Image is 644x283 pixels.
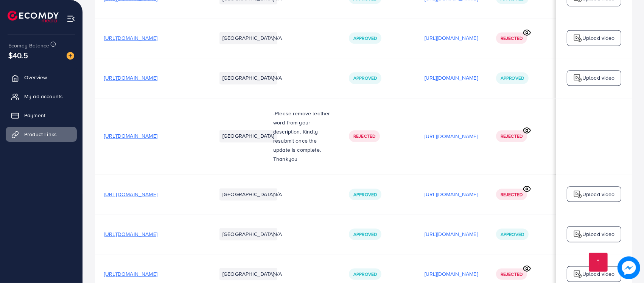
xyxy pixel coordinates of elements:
[104,230,157,238] span: [URL][DOMAIN_NAME]
[573,190,582,199] img: logo
[425,269,478,278] p: [URL][DOMAIN_NAME]
[582,230,615,239] p: Upload video
[425,73,478,82] p: [URL][DOMAIN_NAME]
[353,191,377,198] span: Approved
[501,35,523,41] span: Rejected
[6,70,77,85] a: Overview
[219,32,277,44] li: [GEOGRAPHIC_DATA]
[8,11,59,22] img: logo
[353,231,377,237] span: Approved
[573,33,582,42] img: logo
[273,190,282,198] span: N/A
[24,130,57,138] span: Product Links
[67,52,74,60] img: image
[67,14,75,23] img: menu
[219,188,277,200] li: [GEOGRAPHIC_DATA]
[24,112,45,119] span: Payment
[219,228,277,240] li: [GEOGRAPHIC_DATA]
[501,75,524,81] span: Approved
[273,270,282,278] span: N/A
[582,190,615,199] p: Upload video
[24,74,47,81] span: Overview
[573,269,582,278] img: logo
[273,230,282,238] span: N/A
[425,33,478,42] p: [URL][DOMAIN_NAME]
[425,132,478,141] p: [URL][DOMAIN_NAME]
[425,190,478,199] p: [URL][DOMAIN_NAME]
[353,271,377,277] span: Approved
[6,108,77,123] a: Payment
[104,270,157,278] span: [URL][DOMAIN_NAME]
[582,73,615,82] p: Upload video
[219,72,277,84] li: [GEOGRAPHIC_DATA]
[8,42,49,49] span: Ecomdy Balance
[24,93,63,100] span: My ad accounts
[104,190,157,198] span: [URL][DOMAIN_NAME]
[8,50,28,61] span: $40.5
[501,191,523,198] span: Rejected
[582,269,615,278] p: Upload video
[273,109,331,164] p: -Please remove leather word from your description. Kindly resubmit once the update is complete. T...
[573,230,582,239] img: logo
[501,133,523,139] span: Rejected
[219,130,277,142] li: [GEOGRAPHIC_DATA]
[573,73,582,82] img: logo
[6,127,77,142] a: Product Links
[353,133,375,139] span: Rejected
[582,33,615,42] p: Upload video
[273,74,282,82] span: N/A
[104,74,157,82] span: [URL][DOMAIN_NAME]
[273,34,282,42] span: N/A
[219,268,277,280] li: [GEOGRAPHIC_DATA]
[6,89,77,104] a: My ad accounts
[501,231,524,237] span: Approved
[353,75,377,81] span: Approved
[104,34,157,42] span: [URL][DOMAIN_NAME]
[104,132,157,140] span: [URL][DOMAIN_NAME]
[425,230,478,239] p: [URL][DOMAIN_NAME]
[353,35,377,41] span: Approved
[618,256,640,279] img: image
[501,271,523,277] span: Rejected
